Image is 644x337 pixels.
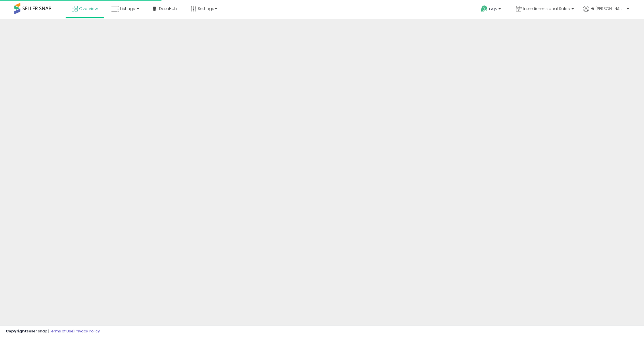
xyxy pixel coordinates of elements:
[591,6,625,11] span: Hi [PERSON_NAME]
[120,6,135,11] span: Listings
[489,7,497,11] span: Help
[159,6,177,11] span: DataHub
[523,6,570,11] span: Interdimensional Sales
[79,6,98,11] span: Overview
[583,6,629,19] a: Hi [PERSON_NAME]
[476,1,507,19] a: Help
[480,5,488,12] i: Get Help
